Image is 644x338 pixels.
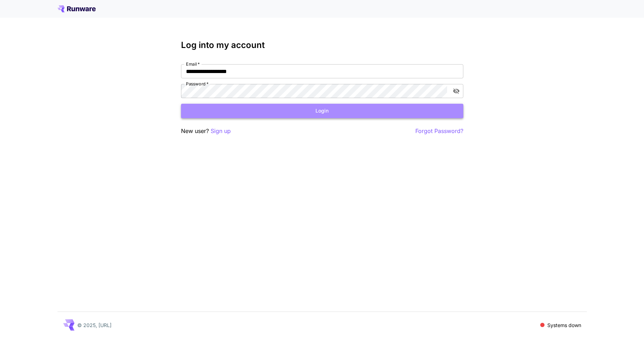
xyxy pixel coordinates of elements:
[181,40,463,50] h3: Log into my account
[450,85,463,97] button: toggle password visibility
[186,81,209,87] label: Password
[77,321,112,329] p: © 2025, [URL]
[547,321,581,329] p: Systems down
[211,127,231,135] button: Sign up
[181,127,231,135] p: New user?
[186,61,200,67] label: Email
[181,104,463,118] button: Login
[415,127,463,135] button: Forgot Password?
